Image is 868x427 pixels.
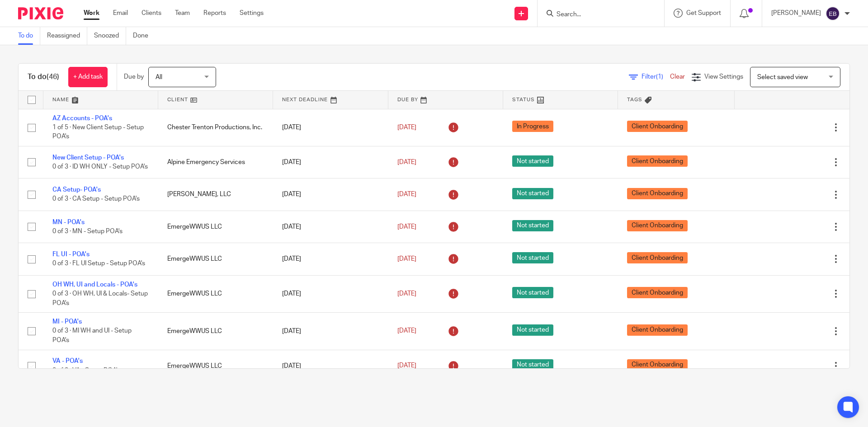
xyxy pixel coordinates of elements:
[273,109,388,146] td: [DATE]
[656,74,663,80] span: (1)
[273,275,388,312] td: [DATE]
[704,74,743,80] span: View Settings
[52,219,85,225] a: MN - POA's
[18,27,40,45] a: To do
[771,9,821,18] p: [PERSON_NAME]
[52,155,124,161] a: New Client Setup - POA's
[28,72,59,82] h1: To do
[156,74,162,80] span: All
[52,251,90,258] a: FL UI - POA's
[556,11,637,19] input: Search
[142,9,161,18] a: Clients
[397,124,416,131] span: [DATE]
[94,27,126,45] a: Snoozed
[273,313,388,350] td: [DATE]
[47,73,59,80] span: (46)
[670,74,685,80] a: Clear
[158,211,273,243] td: EmergeWWUS LLC
[512,188,553,199] span: Not started
[133,27,155,45] a: Done
[512,220,553,231] span: Not started
[240,9,264,18] a: Settings
[158,178,273,211] td: [PERSON_NAME], LLC
[512,155,553,167] span: Not started
[158,146,273,178] td: Alpine Emergency Services
[273,178,388,211] td: [DATE]
[18,7,63,19] img: Pixie
[627,121,688,132] span: Client Onboarding
[52,319,82,325] a: MI - POA's
[512,287,553,298] span: Not started
[397,256,416,262] span: [DATE]
[273,350,388,382] td: [DATE]
[52,261,145,267] span: 0 of 3 · FL UI Setup - Setup POA's
[203,9,226,18] a: Reports
[158,313,273,350] td: EmergeWWUS LLC
[68,67,108,87] a: + Add task
[642,74,670,80] span: Filter
[512,359,553,371] span: Not started
[397,363,416,369] span: [DATE]
[627,220,688,231] span: Client Onboarding
[52,328,132,344] span: 0 of 3 · MI WH and UI - Setup POA's
[52,291,148,306] span: 0 of 3 · OH WH, UI & Locals- Setup POA's
[158,109,273,146] td: Chester Trenton Productions, Inc.
[627,97,642,102] span: Tags
[273,243,388,275] td: [DATE]
[158,243,273,275] td: EmergeWWUS LLC
[627,324,688,336] span: Client Onboarding
[273,146,388,178] td: [DATE]
[52,196,140,202] span: 0 of 3 · CA Setup - Setup POA's
[47,27,87,45] a: Reassigned
[52,367,120,374] span: 0 of 3 · VA - Setup POA's
[826,6,840,21] img: svg%3E
[627,359,688,371] span: Client Onboarding
[512,121,553,132] span: In Progress
[512,324,553,336] span: Not started
[52,124,144,140] span: 1 of 5 · New Client Setup - Setup POA's
[158,275,273,312] td: EmergeWWUS LLC
[757,74,808,80] span: Select saved view
[52,115,112,122] a: AZ Accounts - POA's
[158,350,273,382] td: EmergeWWUS LLC
[627,252,688,263] span: Client Onboarding
[512,252,553,263] span: Not started
[686,10,721,16] span: Get Support
[113,9,128,18] a: Email
[627,188,688,199] span: Client Onboarding
[397,191,416,197] span: [DATE]
[175,9,190,18] a: Team
[52,187,101,193] a: CA Setup- POA's
[273,211,388,243] td: [DATE]
[397,159,416,165] span: [DATE]
[52,358,83,364] a: VA - POA's
[627,287,688,298] span: Client Onboarding
[397,224,416,230] span: [DATE]
[397,328,416,334] span: [DATE]
[52,164,148,170] span: 0 of 3 · ID WH ONLY - Setup POA's
[84,9,99,18] a: Work
[52,228,123,235] span: 0 of 3 · MN - Setup POA's
[124,72,144,81] p: Due by
[627,155,688,167] span: Client Onboarding
[397,291,416,297] span: [DATE]
[52,282,137,288] a: OH WH, UI and Locals - POA's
